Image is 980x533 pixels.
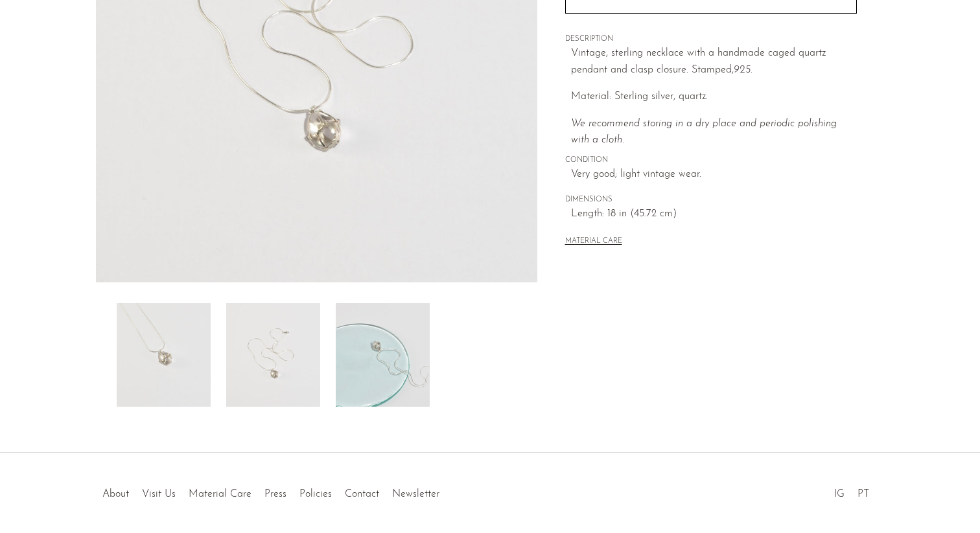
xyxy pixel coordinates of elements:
[857,489,869,499] a: PT
[264,489,286,499] a: Press
[571,119,837,146] i: We recommend storing in a dry place and periodic polishing with a cloth.
[102,489,129,499] a: About
[565,34,857,45] span: DESCRIPTION
[345,489,379,499] a: Contact
[828,479,876,503] ul: Social Medias
[571,89,857,106] p: Material: Sterling silver, quartz.
[336,303,430,407] img: Caged Quartz Pendant Necklace
[565,155,857,166] span: CONDITION
[96,479,446,503] ul: Quick links
[734,65,752,75] em: 925.
[571,166,857,183] span: Very good; light vintage wear.
[299,489,332,499] a: Policies
[565,237,622,247] button: MATERIAL CARE
[571,45,857,78] p: Vintage, sterling necklace with a handmade caged quartz pendant and clasp closure. Stamped,
[226,303,320,407] img: Caged Quartz Pendant Necklace
[565,194,857,206] span: DIMENSIONS
[117,303,211,407] img: Caged Quartz Pendant Necklace
[834,489,845,499] a: IG
[571,206,857,223] span: Length: 18 in (45.72 cm)
[142,489,176,499] a: Visit Us
[189,489,251,499] a: Material Care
